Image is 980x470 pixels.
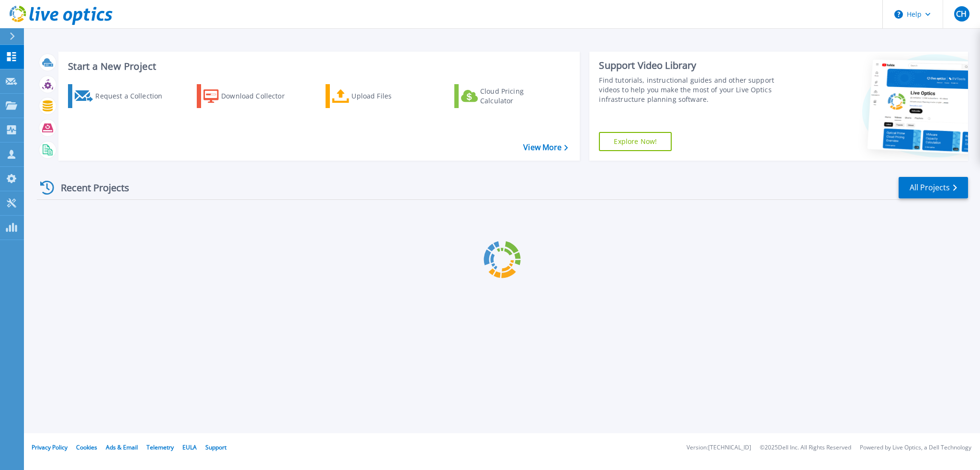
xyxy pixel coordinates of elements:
[599,59,792,72] div: Support Video Library
[205,443,226,451] a: Support
[351,87,428,106] div: Upload Files
[32,443,68,451] a: Privacy Policy
[860,445,971,451] li: Powered by Live Optics, a Dell Technology
[956,10,967,18] span: CH
[146,443,174,451] a: Telemetry
[480,87,557,106] div: Cloud Pricing Calculator
[68,61,568,72] h3: Start a New Project
[37,176,142,199] div: Recent Projects
[687,445,751,451] li: Version: [TECHNICAL_ID]
[454,84,561,108] a: Cloud Pricing Calculator
[197,84,304,108] a: Download Collector
[221,87,298,106] div: Download Collector
[760,445,851,451] li: © 2025 Dell Inc. All Rights Reserved
[899,177,968,198] a: All Projects
[599,76,792,104] div: Find tutorials, instructional guides and other support videos to help you make the most of your L...
[182,443,197,451] a: EULA
[95,87,172,106] div: Request a Collection
[106,443,138,451] a: Ads & Email
[599,132,672,151] a: Explore Now!
[523,143,568,152] a: View More
[68,84,175,108] a: Request a Collection
[326,84,432,108] a: Upload Files
[76,443,97,451] a: Cookies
